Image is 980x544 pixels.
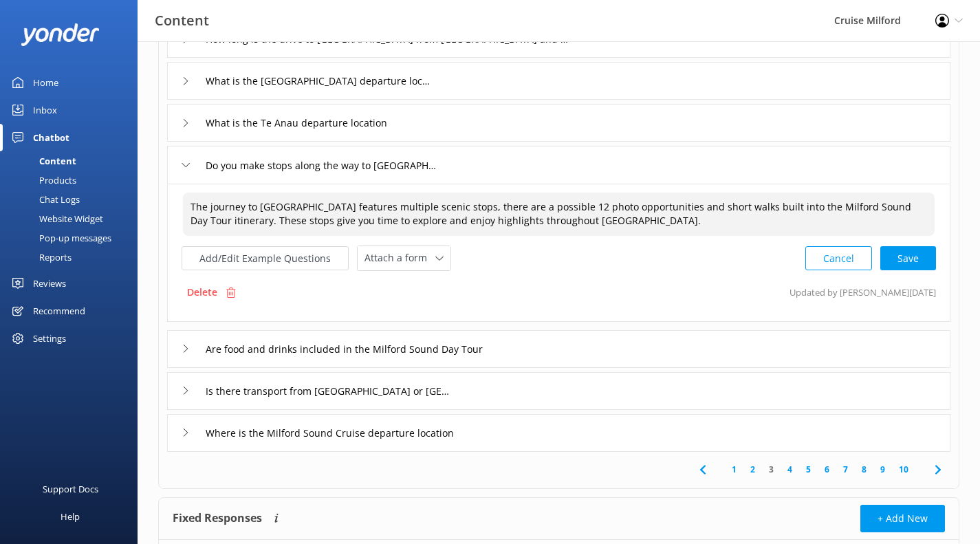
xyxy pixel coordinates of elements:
div: Settings [33,325,66,352]
div: Recommend [33,297,85,325]
a: 4 [781,463,799,476]
p: Delete [187,285,217,300]
div: Products [8,171,76,190]
button: Add/Edit Example Questions [182,246,349,270]
div: Chatbot [33,124,69,151]
a: 10 [892,463,915,476]
a: Pop-up messages [8,228,138,248]
button: Cancel [805,246,872,270]
a: Content [8,151,138,171]
h4: Fixed Responses [173,505,262,532]
div: Help [61,503,80,530]
div: Support Docs [43,475,98,503]
div: Chat Logs [8,190,80,209]
a: 3 [762,463,781,476]
a: 5 [799,463,818,476]
a: Chat Logs [8,190,138,209]
img: yonder-white-logo.png [21,23,100,46]
a: 2 [743,463,762,476]
div: Pop-up messages [8,228,111,248]
span: Attach a form [364,250,435,265]
div: Reports [8,248,72,267]
button: + Add New [860,505,945,532]
h3: Content [155,10,209,32]
a: 8 [855,463,873,476]
a: Reports [8,248,138,267]
a: Website Widget [8,209,138,228]
button: Save [880,246,936,270]
a: 6 [818,463,836,476]
div: Home [33,69,58,96]
div: Inbox [33,96,57,124]
textarea: The journey to [GEOGRAPHIC_DATA] features multiple scenic stops, there are a possible 12 photo op... [183,193,935,236]
div: Content [8,151,76,171]
div: Website Widget [8,209,103,228]
a: 7 [836,463,855,476]
a: 1 [725,463,743,476]
div: Reviews [33,270,66,297]
a: Products [8,171,138,190]
a: 9 [873,463,892,476]
p: Updated by [PERSON_NAME] [DATE] [790,279,936,305]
